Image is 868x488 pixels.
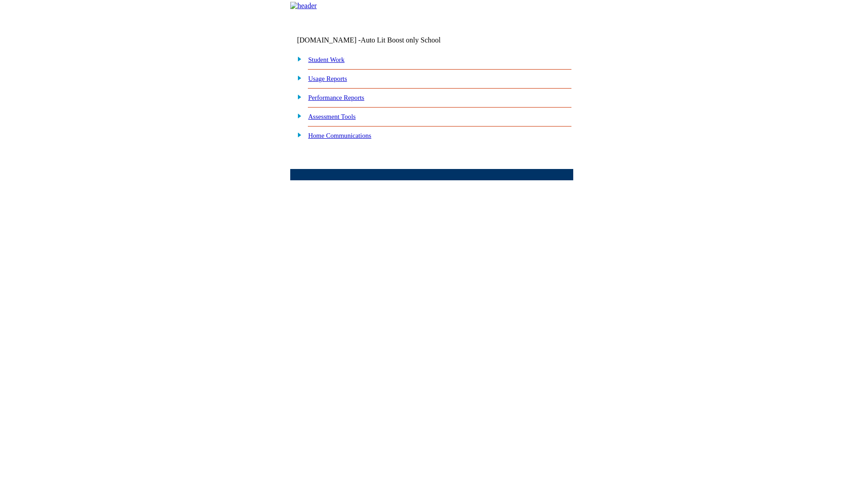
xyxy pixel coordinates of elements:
[308,113,356,120] a: Assessment Tools
[308,75,347,82] a: Usage Reports
[308,132,372,139] a: Home Communications
[292,112,302,120] img: plus.gif
[292,74,302,82] img: plus.gif
[308,56,344,63] a: Student Work
[292,131,302,139] img: plus.gif
[297,36,463,44] td: [DOMAIN_NAME] -
[361,36,441,44] nobr: Auto Lit Boost only School
[292,55,302,63] img: plus.gif
[290,2,317,10] img: header
[292,93,302,101] img: plus.gif
[308,94,364,101] a: Performance Reports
